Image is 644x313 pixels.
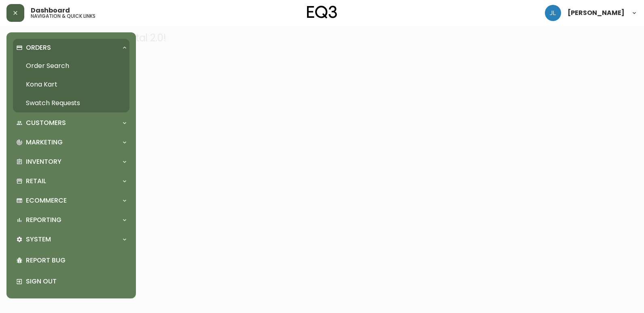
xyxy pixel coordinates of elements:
[545,5,561,21] img: 1c9c23e2a847dab86f8017579b61559c
[13,231,129,248] div: System
[307,6,337,19] img: logo
[31,14,95,19] h5: navigation & quick links
[13,250,129,271] div: Report Bug
[26,277,126,286] p: Sign Out
[13,75,129,94] a: Kona Kart
[26,235,51,244] p: System
[26,138,63,147] p: Marketing
[13,114,129,132] div: Customers
[26,256,126,265] p: Report Bug
[13,39,129,57] div: Orders
[13,211,129,229] div: Reporting
[568,10,625,16] span: [PERSON_NAME]
[13,153,129,171] div: Inventory
[13,271,129,292] div: Sign Out
[13,133,129,151] div: Marketing
[13,94,129,112] a: Swatch Requests
[31,7,70,14] span: Dashboard
[13,192,129,209] div: Ecommerce
[13,172,129,190] div: Retail
[26,43,51,52] p: Orders
[13,57,129,75] a: Order Search
[26,157,61,166] p: Inventory
[26,196,67,205] p: Ecommerce
[26,216,61,224] p: Reporting
[26,118,66,127] p: Customers
[26,177,46,186] p: Retail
